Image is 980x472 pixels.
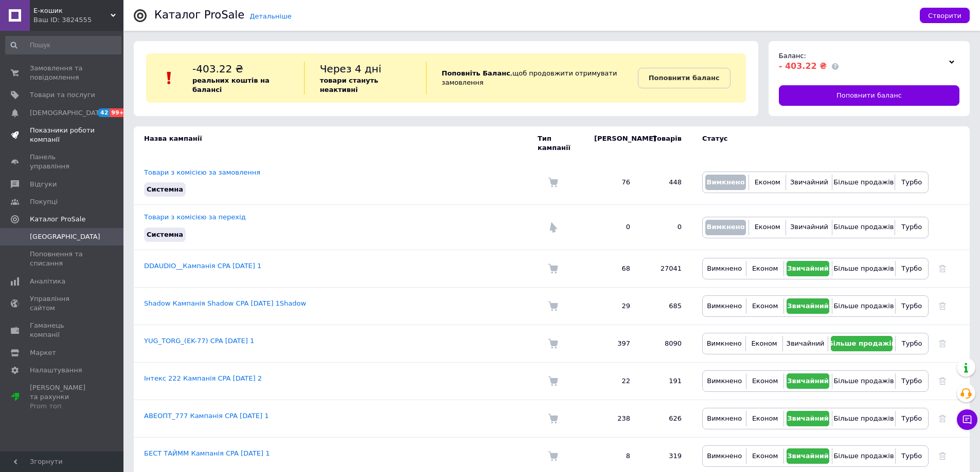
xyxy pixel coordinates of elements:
span: Каталог ProSale [30,215,85,224]
button: Економ [749,298,780,314]
a: Товари з комісією за замовлення [144,168,260,176]
a: Видалити [939,339,946,347]
span: Економ [752,414,778,422]
img: :exclamation: [162,70,177,86]
b: Поповнити баланс [649,74,720,82]
button: Турбо [898,373,925,389]
span: Турбо [901,414,922,422]
img: Комісія за замовлення [548,301,558,311]
td: 238 [584,400,640,437]
span: Вимкнено [707,414,742,422]
td: 626 [640,400,692,437]
button: Вимкнено [705,175,746,190]
a: Видалити [939,414,946,422]
b: товари стануть неактивні [320,77,379,93]
span: Більше продажів [833,414,894,422]
span: Баланс: [779,52,806,60]
span: Вимкнено [707,302,742,310]
button: Звичайний [789,220,829,235]
span: - 403.22 ₴ [779,61,827,71]
td: 27041 [640,250,692,287]
button: Більше продажів [835,175,892,190]
span: Створити [928,12,961,20]
img: Комісія за замовлення [548,376,558,386]
span: Маркет [30,348,56,357]
button: Економ [749,261,780,276]
button: Більше продажів [835,448,892,464]
span: Покупці [30,197,58,206]
td: 0 [640,205,692,250]
span: Турбо [901,265,922,272]
td: 68 [584,250,640,287]
button: Турбо [898,220,925,235]
button: Вимкнено [705,261,743,276]
span: Вимкнено [707,452,742,460]
span: Звичайний [787,302,829,310]
span: Звичайний [787,339,825,347]
button: Звичайний [787,411,830,426]
span: Турбо [901,452,922,460]
span: Економ [752,452,778,460]
a: YUG_TORG_(EK-77) CPA [DATE] 1 [144,337,254,345]
span: Турбо [901,223,922,231]
a: Видалити [939,452,946,460]
button: Турбо [898,298,925,314]
span: Вимкнено [707,377,742,385]
a: DDAUDIO__Кампанія CPA [DATE] 1 [144,262,261,270]
span: Е-кошик [33,6,111,15]
button: Вимкнено [705,298,743,314]
button: Звичайний [787,261,830,276]
span: Управління сайтом [30,294,95,313]
span: Вимкнено [707,339,742,347]
div: Prom топ [30,402,95,411]
button: Більше продажів [835,373,892,389]
td: Назва кампанії [134,126,538,160]
button: Економ [749,448,780,464]
td: 22 [584,362,640,400]
button: Звичайний [786,336,826,351]
button: Турбо [898,175,925,190]
span: Замовлення та повідомлення [30,64,95,82]
button: Вимкнено [705,336,743,351]
div: Каталог ProSale [154,10,244,21]
button: Економ [749,373,780,389]
span: 99+ [110,108,127,117]
span: Турбо [901,178,922,186]
span: Економ [755,178,780,186]
div: , щоб продовжити отримувати замовлення [426,62,638,95]
a: Shadow Кампанія Shadow CPA [DATE] 1Shadow [144,299,306,307]
span: [GEOGRAPHIC_DATA] [30,232,100,241]
input: Пошук [5,36,121,54]
span: Звичайний [787,377,829,385]
span: Товари та послуги [30,90,95,100]
span: Турбо [901,302,922,310]
a: АВЕОПТ_777 Кампанія CPA [DATE] 1 [144,412,269,420]
span: Турбо [901,377,922,385]
button: Турбо [898,411,925,426]
a: Поповнити баланс [779,85,959,106]
button: Вимкнено [705,220,746,235]
span: Економ [752,377,778,385]
button: Економ [749,336,779,351]
button: Турбо [898,448,925,464]
a: Інтекс 222 Кампанія CPA [DATE] 2 [144,374,262,382]
span: Поповнення та списання [30,250,95,268]
button: Вимкнено [705,448,743,464]
button: Турбо [898,261,925,276]
a: Товари з комісією за перехід [144,213,246,221]
button: Більше продажів [835,220,892,235]
td: 448 [640,160,692,205]
td: 76 [584,160,640,205]
button: Вимкнено [705,373,743,389]
td: [PERSON_NAME] [584,126,640,160]
td: Статус [692,126,929,160]
span: Більше продажів [833,302,894,310]
span: Більше продажів [833,178,894,186]
span: Налаштування [30,366,82,375]
button: Звичайний [787,373,830,389]
img: Комісія за замовлення [548,177,558,187]
span: [DEMOGRAPHIC_DATA] [30,108,106,118]
span: Звичайний [787,452,829,460]
button: Економ [752,220,783,235]
a: БЕСТ ТАЙММ Кампанія CPA [DATE] 1 [144,449,270,457]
